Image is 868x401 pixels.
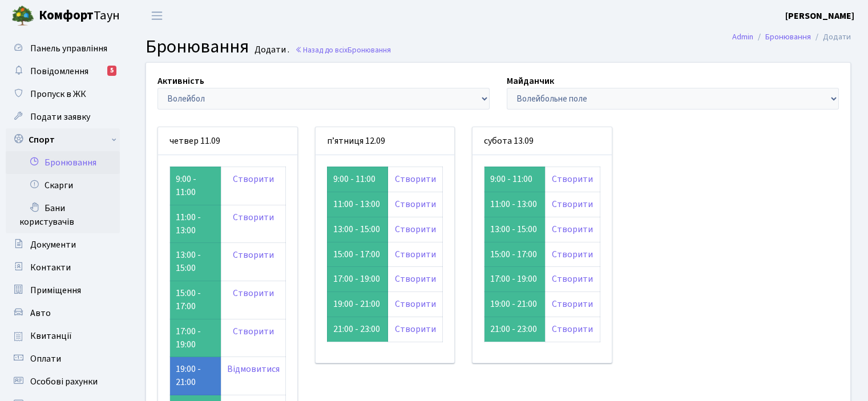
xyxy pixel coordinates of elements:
a: Створити [395,298,436,310]
div: 5 [107,66,116,76]
a: Назад до всіхБронювання [295,44,391,55]
td: 17:00 - 19:00 [170,319,221,357]
a: Створити [395,273,436,285]
td: 11:00 - 13:00 [327,192,387,217]
a: Створити [395,323,436,335]
div: субота 13.09 [473,127,612,155]
b: [PERSON_NAME] [785,10,854,22]
a: Бронювання [6,151,120,174]
span: Бронювання [146,34,249,60]
a: Пропуск в ЖК [6,83,120,106]
a: Квитанції [6,325,120,347]
span: Панель управління [30,42,107,55]
a: 19:00 - 21:00 [176,363,201,388]
a: Відмовитися [227,363,280,375]
a: Створити [552,273,593,285]
nav: breadcrumb [715,25,868,49]
a: Панель управління [6,37,120,60]
td: 11:00 - 13:00 [170,205,221,243]
a: Створити [552,173,593,185]
td: 17:00 - 19:00 [485,267,545,292]
a: Повідомлення5 [6,60,120,83]
a: Контакти [6,256,120,279]
a: Документи [6,233,120,256]
label: Майданчик [507,74,554,88]
a: Приміщення [6,279,120,302]
td: 13:00 - 15:00 [485,217,545,242]
td: 15:00 - 17:00 [170,281,221,319]
div: четвер 11.09 [158,127,297,155]
td: 9:00 - 11:00 [170,167,221,205]
li: Додати [811,31,851,43]
span: Бронювання [348,44,391,55]
a: Створити [233,325,274,338]
span: Таун [39,6,120,26]
a: Створити [395,223,436,236]
a: Створити [233,287,274,299]
a: Оплати [6,347,120,370]
small: Додати . [252,44,289,55]
td: 21:00 - 23:00 [327,317,387,342]
span: Приміщення [30,284,81,297]
div: п’ятниця 12.09 [316,127,455,155]
td: 9:00 - 11:00 [327,167,387,192]
span: Контакти [30,261,71,274]
td: 15:00 - 17:00 [485,242,545,267]
a: Особові рахунки [6,370,120,393]
a: Бани користувачів [6,197,120,233]
td: 11:00 - 13:00 [485,192,545,217]
span: Пропуск в ЖК [30,88,86,100]
td: 19:00 - 21:00 [327,292,387,317]
span: Авто [30,307,51,319]
a: Створити [552,298,593,310]
a: Скарги [6,174,120,197]
span: Документи [30,238,76,251]
td: 19:00 - 21:00 [485,292,545,317]
td: 9:00 - 11:00 [485,167,545,192]
a: Створити [552,198,593,210]
label: Активність [158,74,204,88]
td: 13:00 - 15:00 [327,217,387,242]
b: Комфорт [39,6,94,25]
a: Створити [395,198,436,210]
a: Створити [395,248,436,261]
span: Особові рахунки [30,375,98,388]
a: Подати заявку [6,106,120,128]
img: logo.png [11,5,34,27]
span: Оплати [30,353,61,365]
a: Створити [552,323,593,335]
button: Переключити навігацію [143,6,171,25]
td: 21:00 - 23:00 [485,317,545,342]
a: [PERSON_NAME] [785,9,854,23]
td: 15:00 - 17:00 [327,242,387,267]
a: Admin [732,31,753,43]
span: Квитанції [30,330,72,342]
a: Створити [552,248,593,261]
a: Створити [233,249,274,261]
td: 13:00 - 15:00 [170,243,221,281]
a: Бронювання [765,31,811,43]
a: Створити [552,223,593,236]
td: 17:00 - 19:00 [327,267,387,292]
span: Повідомлення [30,65,88,78]
a: Спорт [6,128,120,151]
span: Подати заявку [30,111,90,123]
a: Авто [6,302,120,325]
a: Створити [233,211,274,224]
a: Створити [233,173,274,185]
a: Створити [395,173,436,185]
